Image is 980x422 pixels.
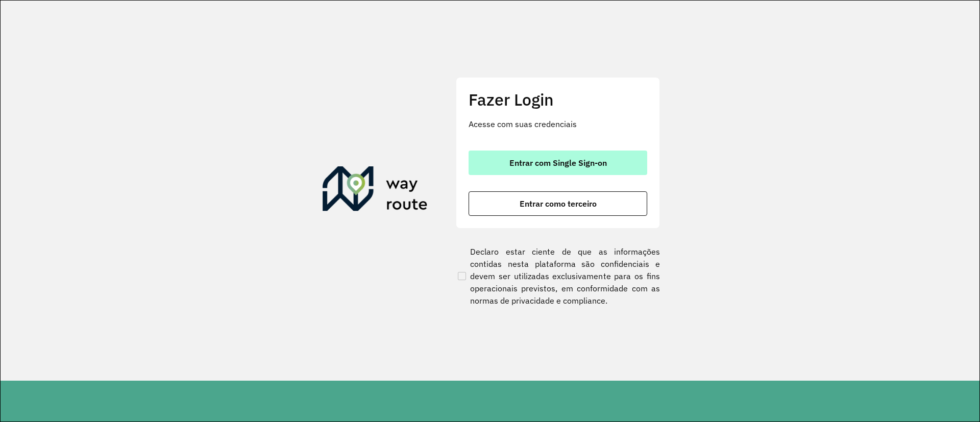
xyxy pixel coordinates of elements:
button: button [469,191,647,216]
p: Acesse com suas credenciais [469,118,647,130]
h2: Fazer Login [469,90,647,109]
img: Roteirizador AmbevTech [323,166,428,215]
span: Entrar como terceiro [520,200,597,208]
span: Entrar com Single Sign-on [509,159,607,167]
label: Declaro estar ciente de que as informações contidas nesta plataforma são confidenciais e devem se... [456,245,660,307]
button: button [469,151,647,175]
